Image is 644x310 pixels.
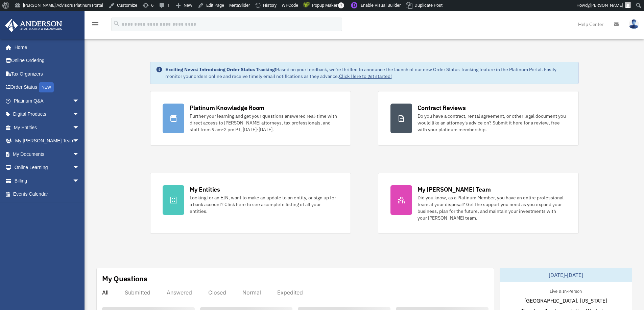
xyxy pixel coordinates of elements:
[165,66,573,80] div: Based on your feedback, we're thrilled to announce the launch of our new Order Status Tracking fe...
[5,147,90,161] a: My Documentsarrow_drop_down
[5,121,90,134] a: My Entitiesarrow_drop_down
[573,11,609,37] a: Help Center
[73,161,86,175] span: arrow_drop_down
[378,91,579,146] a: Contract Reviews Do you have a contract, rental agreement, or other legal document you would like...
[73,94,86,108] span: arrow_drop_down
[91,23,99,28] a: menu
[590,3,623,8] span: [PERSON_NAME]
[150,91,351,146] a: Platinum Knowledge Room Further your learning and get your questions answered real-time with dire...
[5,40,86,54] a: Home
[190,104,265,112] div: Platinum Knowledge Room
[73,174,86,188] span: arrow_drop_down
[167,289,192,296] div: Answered
[190,185,220,194] div: My Entities
[500,268,632,282] div: [DATE]-[DATE]
[418,104,466,112] div: Contract Reviews
[102,274,147,284] div: My Questions
[544,287,587,294] div: Live & In-Person
[5,81,90,94] a: Order StatusNEW
[242,289,261,296] div: Normal
[208,289,226,296] div: Closed
[338,2,344,8] span: 1
[102,289,109,296] div: All
[165,66,276,73] strong: Exciting News: Introducing Order Status Tracking!
[629,19,639,29] img: User Pic
[339,73,392,79] a: Click Here to get started!
[113,20,120,27] i: search
[125,289,150,296] div: Submitted
[150,173,351,234] a: My Entities Looking for an EIN, want to make an update to an entity, or sign up for a bank accoun...
[378,173,579,234] a: My [PERSON_NAME] Team Did you know, as a Platinum Member, you have an entire professional team at...
[418,185,491,194] div: My [PERSON_NAME] Team
[73,134,86,148] span: arrow_drop_down
[73,108,86,121] span: arrow_drop_down
[5,94,90,108] a: Platinum Q&Aarrow_drop_down
[190,194,338,215] div: Looking for an EIN, want to make an update to an entity, or sign up for a bank account? Click her...
[5,134,90,148] a: My [PERSON_NAME] Teamarrow_drop_down
[5,161,90,174] a: Online Learningarrow_drop_down
[5,174,90,188] a: Billingarrow_drop_down
[524,297,607,305] span: [GEOGRAPHIC_DATA], [US_STATE]
[39,82,54,92] div: NEW
[73,121,86,135] span: arrow_drop_down
[73,147,86,161] span: arrow_drop_down
[5,108,90,121] a: Digital Productsarrow_drop_down
[190,113,338,133] div: Further your learning and get your questions answered real-time with direct access to [PERSON_NAM...
[3,19,64,32] img: Anderson Advisors Platinum Portal
[418,113,566,133] div: Do you have a contract, rental agreement, or other legal document you would like an attorney's ad...
[5,54,90,67] a: Online Ordering
[5,67,90,81] a: Tax Organizers
[277,289,303,296] div: Expedited
[418,194,566,221] div: Did you know, as a Platinum Member, you have an entire professional team at your disposal? Get th...
[5,188,90,201] a: Events Calendar
[91,20,99,28] i: menu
